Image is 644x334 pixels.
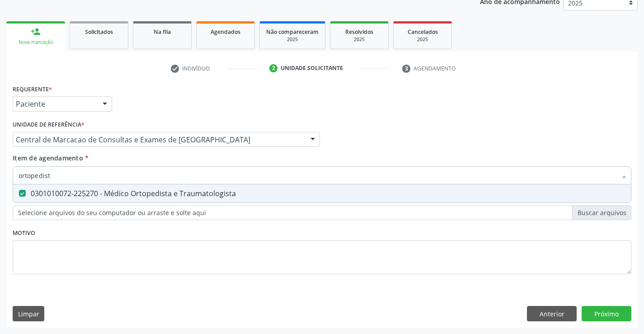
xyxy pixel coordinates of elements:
[19,190,625,197] div: 0301010072-225270 - Médico Ortopedista e Traumatologista
[281,64,343,72] div: Unidade solicitante
[337,36,382,43] div: 2025
[13,118,85,132] label: Unidade de referência
[16,135,301,144] span: Central de Marcacao de Consultas e Exames de [GEOGRAPHIC_DATA]
[582,306,631,321] button: Próximo
[19,166,616,184] input: Buscar por procedimentos
[16,99,94,108] span: Paciente
[85,28,113,36] span: Solicitados
[408,28,438,36] span: Cancelados
[13,82,52,96] label: Requerente
[13,226,35,240] label: Motivo
[345,28,373,36] span: Resolvidos
[31,27,41,37] div: person_add
[13,154,83,162] span: Item de agendamento
[211,28,240,36] span: Agendados
[527,306,577,321] button: Anterior
[13,306,44,321] button: Limpar
[266,28,319,36] span: Não compareceram
[400,36,445,43] div: 2025
[266,36,319,43] div: 2025
[154,28,171,36] span: Na fila
[269,64,277,72] div: 2
[13,39,59,46] div: Nova marcação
